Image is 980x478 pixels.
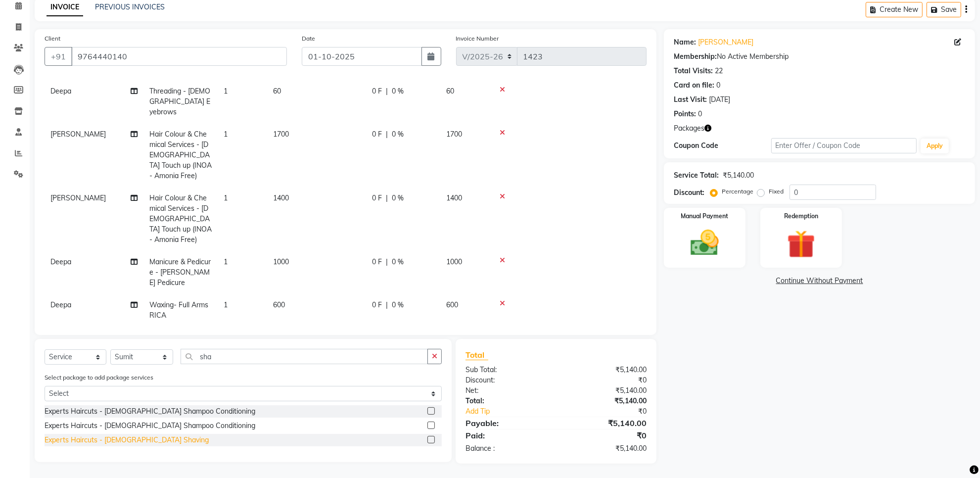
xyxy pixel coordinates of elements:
[149,87,210,116] span: Threading - [DEMOGRAPHIC_DATA] Eyebrows
[149,257,211,287] span: Manicure & Pedicure - [PERSON_NAME] Pedicure
[50,87,71,96] span: Deepa
[927,2,961,17] button: Save
[866,2,923,17] button: Create New
[224,87,228,96] span: 1
[273,130,289,139] span: 1700
[45,34,60,43] label: Client
[458,365,556,375] div: Sub Total:
[556,417,654,429] div: ₹5,140.00
[149,193,212,244] span: Hair Colour & Chemical Services - [DEMOGRAPHIC_DATA] Touch up (INOA - Amonia Free)
[446,257,462,266] span: 1000
[392,257,404,267] span: 0 %
[458,430,556,441] div: Paid:
[674,66,713,76] div: Total Visits:
[458,385,556,396] div: Net:
[446,193,462,202] span: 1400
[50,193,106,202] span: [PERSON_NAME]
[446,87,454,96] span: 60
[45,406,255,417] div: Experts Haircuts - [DEMOGRAPHIC_DATA] Shampoo Conditioning
[674,170,719,181] div: Service Total:
[556,430,654,441] div: ₹0
[556,365,654,375] div: ₹5,140.00
[681,212,729,221] label: Manual Payment
[224,257,228,266] span: 1
[458,417,556,429] div: Payable:
[45,421,255,431] div: Experts Haircuts - [DEMOGRAPHIC_DATA] Shampoo Conditioning
[273,300,285,309] span: 600
[181,349,428,364] input: Search or Scan
[556,385,654,396] div: ₹5,140.00
[372,193,382,203] span: 0 F
[674,80,714,91] div: Card on file:
[71,47,287,66] input: Search by Name/Mobile/Email/Code
[45,435,209,445] div: Experts Haircuts - [DEMOGRAPHIC_DATA] Shaving
[392,193,404,203] span: 0 %
[386,129,388,140] span: |
[50,130,106,139] span: [PERSON_NAME]
[458,375,556,385] div: Discount:
[723,170,754,181] div: ₹5,140.00
[149,300,208,320] span: Waxing- Full Arms RICA
[698,37,753,48] a: [PERSON_NAME]
[769,187,784,196] label: Fixed
[674,141,771,151] div: Coupon Code
[386,257,388,267] span: |
[458,396,556,406] div: Total:
[386,86,388,96] span: |
[674,188,704,198] div: Discount:
[674,109,696,119] div: Points:
[273,193,289,202] span: 1400
[682,227,728,259] img: _cash.svg
[224,193,228,202] span: 1
[784,212,818,221] label: Redemption
[392,300,404,310] span: 0 %
[674,37,696,48] div: Name:
[149,130,212,180] span: Hair Colour & Chemical Services - [DEMOGRAPHIC_DATA] Touch up (INOA - Amonia Free)
[716,80,720,91] div: 0
[224,300,228,309] span: 1
[386,300,388,310] span: |
[556,375,654,385] div: ₹0
[446,300,458,309] span: 600
[674,51,717,62] div: Membership:
[458,406,572,417] a: Add Tip
[386,193,388,203] span: |
[446,130,462,139] span: 1700
[273,257,289,266] span: 1000
[556,443,654,454] div: ₹5,140.00
[921,139,949,153] button: Apply
[674,123,704,134] span: Packages
[50,300,71,309] span: Deepa
[556,396,654,406] div: ₹5,140.00
[715,66,723,76] div: 22
[466,350,488,360] span: Total
[50,257,71,266] span: Deepa
[372,300,382,310] span: 0 F
[674,51,965,62] div: No Active Membership
[45,47,72,66] button: +91
[273,87,281,96] span: 60
[778,227,824,262] img: _gift.svg
[45,373,153,382] label: Select package to add package services
[458,443,556,454] div: Balance :
[372,257,382,267] span: 0 F
[666,276,973,286] a: Continue Without Payment
[372,86,382,96] span: 0 F
[709,95,730,105] div: [DATE]
[771,138,917,153] input: Enter Offer / Coupon Code
[372,129,382,140] span: 0 F
[392,86,404,96] span: 0 %
[302,34,315,43] label: Date
[572,406,654,417] div: ₹0
[698,109,702,119] div: 0
[674,95,707,105] div: Last Visit:
[456,34,499,43] label: Invoice Number
[224,130,228,139] span: 1
[392,129,404,140] span: 0 %
[95,2,165,11] a: PREVIOUS INVOICES
[722,187,753,196] label: Percentage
